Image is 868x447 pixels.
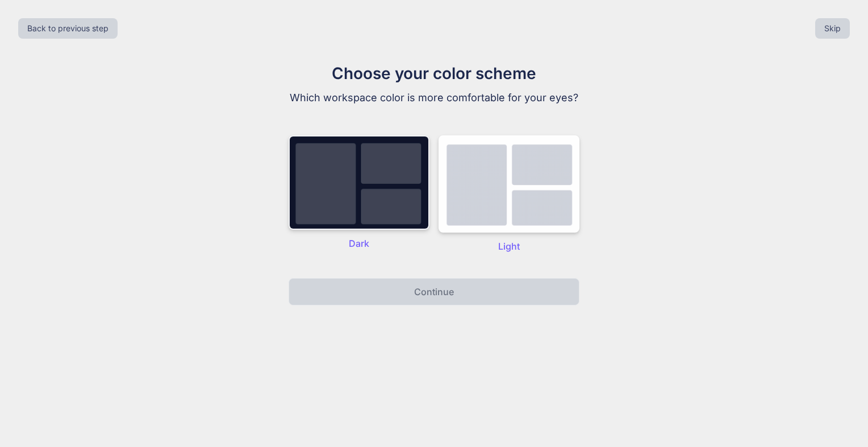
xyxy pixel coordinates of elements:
[815,18,850,39] button: Skip
[289,237,429,250] p: Dark
[243,90,625,106] p: Which workspace color is more comfortable for your eyes?
[18,18,118,39] button: Back to previous step
[439,135,579,233] img: dark
[289,135,429,230] img: dark
[243,61,625,85] h1: Choose your color scheme
[414,285,454,299] p: Continue
[439,239,579,253] p: Light
[289,278,579,305] button: Continue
